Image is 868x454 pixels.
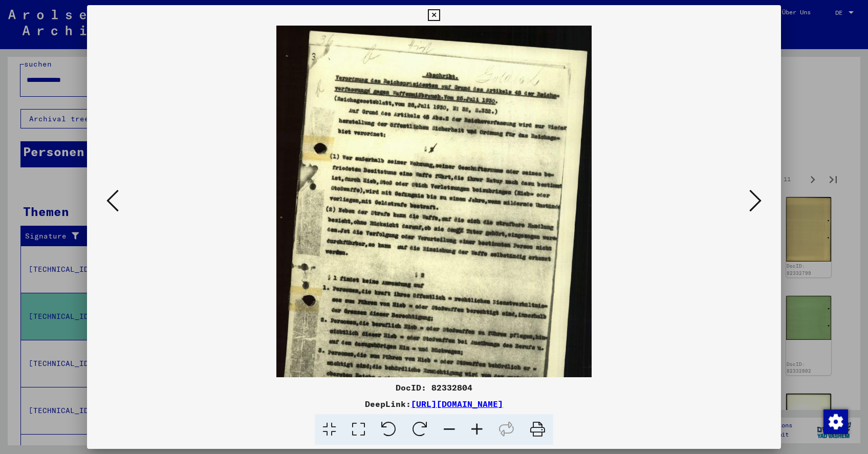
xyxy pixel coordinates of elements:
img: 001.jpg [276,26,591,454]
div: DeepLink: [87,398,782,410]
a: [URL][DOMAIN_NAME] [411,399,503,409]
div: DocID: 82332804 [87,381,782,394]
img: Zustimmung ändern [823,409,848,434]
